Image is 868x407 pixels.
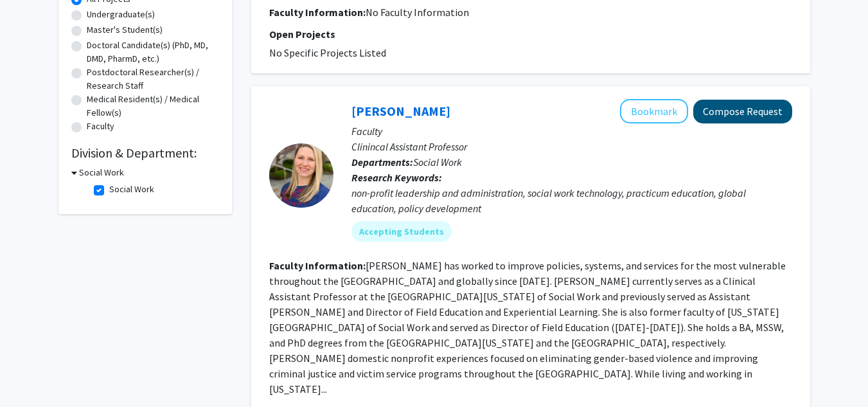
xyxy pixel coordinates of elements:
[351,139,792,154] p: Clinincal Assistant Professor
[269,6,366,19] b: Faculty Information:
[87,23,163,37] label: Master's Student(s)
[269,259,366,272] b: Faculty Information:
[351,123,792,139] p: Faculty
[87,39,219,66] label: Doctoral Candidate(s) (PhD, MD, DMD, PharmD, etc.)
[269,26,792,42] p: Open Projects
[413,156,462,168] span: Social Work
[269,259,786,395] fg-read-more: [PERSON_NAME] has worked to improve policies, systems, and services for the most vulnerable throu...
[87,93,219,120] label: Medical Resident(s) / Medical Fellow(s)
[366,6,469,19] span: No Faculty Information
[269,46,386,59] span: No Specific Projects Listed
[351,221,452,242] mat-chip: Accepting Students
[79,166,124,179] h3: Social Work
[87,120,114,133] label: Faculty
[71,145,219,161] h2: Division & Department:
[87,8,155,21] label: Undergraduate(s)
[109,183,154,196] label: Social Work
[351,103,450,119] a: [PERSON_NAME]
[351,185,792,216] div: non-profit leadership and administration, social work technology, practicum education, global edu...
[620,99,688,123] button: Add Jenifer Gamble to Bookmarks
[87,66,219,93] label: Postdoctoral Researcher(s) / Research Staff
[693,100,792,123] button: Compose Request to Jenifer Gamble
[351,171,442,184] b: Research Keywords:
[10,349,55,397] iframe: Chat
[351,156,413,168] b: Departments:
